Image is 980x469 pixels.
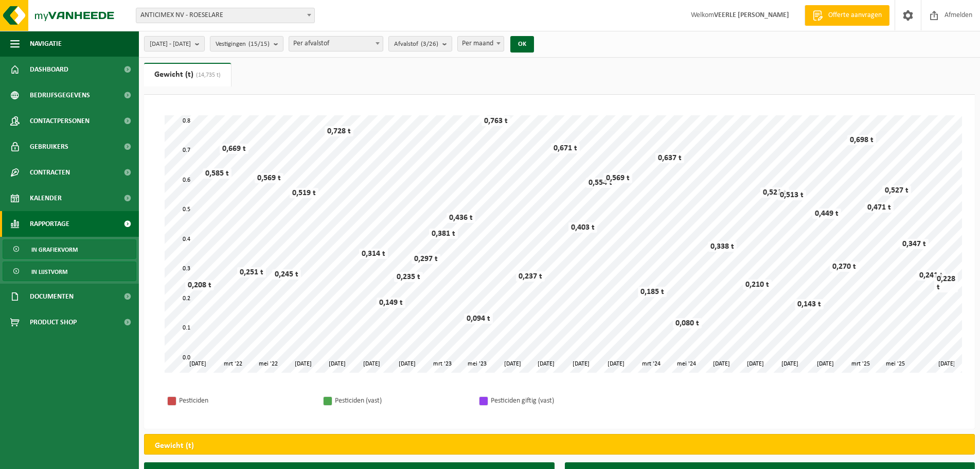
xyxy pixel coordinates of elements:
div: 0,241 t [917,270,946,281]
div: 0,080 t [673,318,702,328]
span: [DATE] - [DATE] [150,37,191,52]
div: 0,235 t [394,272,423,282]
div: 0,251 t [237,267,266,277]
a: In lijstvorm [3,262,136,281]
div: 0,554 t [586,178,615,188]
div: 0,728 t [325,126,353,136]
div: 0,381 t [429,229,458,239]
span: Contactpersonen [30,108,90,134]
div: 0,403 t [568,222,597,233]
div: 0,149 t [377,298,405,308]
div: 0,449 t [812,209,841,219]
div: 0,338 t [708,241,737,252]
div: 0,347 t [900,239,929,249]
div: 0,637 t [655,153,684,163]
a: In grafiekvorm [3,239,136,259]
div: 0,527 t [882,185,911,196]
div: 0,237 t [516,271,545,282]
span: Per afvalstof [289,37,383,51]
span: Product Shop [30,309,77,335]
button: OK [510,36,534,53]
button: Vestigingen(15/15) [210,36,283,51]
button: [DATE] - [DATE] [144,36,205,51]
span: Vestigingen [216,37,270,52]
span: Contracten [30,160,70,185]
span: Navigatie [30,31,62,57]
div: 0,185 t [638,287,667,297]
span: Rapportage [30,211,69,237]
div: Pesticiden (vast) [335,394,469,407]
span: Bedrijfsgegevens [30,82,90,108]
count: (3/26) [421,41,438,47]
button: Afvalstof(3/26) [388,36,452,51]
a: Gewicht (t) [144,63,231,86]
div: 0,436 t [447,213,475,223]
div: 0,270 t [830,262,859,272]
div: 0,763 t [482,116,510,126]
span: Documenten [30,284,74,309]
div: Pesticiden [179,394,313,407]
div: 0,519 t [290,188,318,198]
div: 0,521 t [760,187,789,198]
count: (15/15) [248,41,270,47]
h2: Gewicht (t) [145,435,204,457]
div: 0,297 t [412,254,440,264]
strong: VEERLE [PERSON_NAME] [714,11,789,19]
div: 0,698 t [847,135,876,145]
a: Offerte aanvragen [805,5,889,26]
span: Kalender [30,185,62,211]
div: 0,669 t [220,144,248,154]
div: 0,210 t [743,280,772,290]
span: In lijstvorm [31,262,67,282]
span: Dashboard [30,57,68,82]
div: 0,094 t [464,314,493,324]
div: 0,569 t [603,173,632,183]
div: 0,671 t [551,143,580,153]
span: Per afvalstof [289,36,383,51]
span: Offerte aanvragen [826,10,884,21]
span: ANTICIMEX NV - ROESELARE [136,8,314,23]
div: 0,314 t [359,249,388,259]
span: ANTICIMEX NV - ROESELARE [136,8,315,23]
div: Pesticiden giftig (vast) [491,394,625,407]
span: (14,735 t) [193,72,221,78]
span: Per maand [458,37,504,51]
div: 0,228 t [934,274,958,292]
div: 0,471 t [865,202,894,213]
div: 0,208 t [185,280,214,290]
div: 0,143 t [795,299,824,309]
span: Per maand [457,36,504,51]
span: Gebruikers [30,134,68,160]
div: 0,569 t [255,173,283,183]
div: 0,585 t [203,168,231,179]
div: 0,245 t [272,269,301,280]
span: In grafiekvorm [31,240,78,259]
span: Afvalstof [394,37,438,52]
div: 0,513 t [777,190,806,200]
